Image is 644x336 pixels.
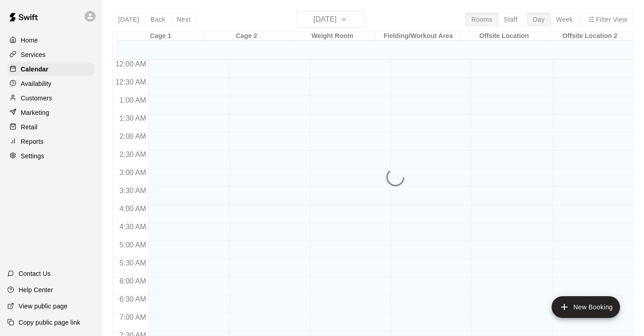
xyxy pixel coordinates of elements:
[7,149,95,163] a: Settings
[7,120,95,134] a: Retail
[117,151,149,158] span: 2:30 AM
[7,135,95,148] a: Reports
[117,205,149,213] span: 4:00 AM
[117,114,149,122] span: 1:30 AM
[7,48,95,62] a: Services
[21,151,44,161] p: Settings
[21,36,38,45] p: Home
[7,91,95,105] a: Customers
[117,96,149,104] span: 1:00 AM
[19,285,53,294] p: Help Center
[21,108,49,117] p: Marketing
[117,295,149,303] span: 6:30 AM
[113,60,149,68] span: 12:00 AM
[547,32,633,41] div: Offsite Location 2
[552,296,620,318] button: add
[204,32,290,41] div: Cage 2
[7,77,95,90] a: Availability
[7,106,95,119] a: Marketing
[21,137,43,146] p: Reports
[117,277,149,285] span: 6:00 AM
[118,32,204,41] div: Cage 1
[117,133,149,140] span: 2:00 AM
[113,78,149,86] span: 12:30 AM
[21,123,38,132] p: Retail
[7,62,95,76] a: Calendar
[117,241,149,249] span: 5:00 AM
[117,169,149,176] span: 3:00 AM
[117,313,149,321] span: 7:00 AM
[19,302,67,311] p: View public page
[21,79,52,88] p: Availability
[117,259,149,267] span: 5:30 AM
[21,65,48,74] p: Calendar
[21,50,46,59] p: Services
[375,32,461,41] div: Fielding/Workout Area
[19,269,51,278] p: Contact Us
[7,33,95,47] a: Home
[21,94,52,103] p: Customers
[117,187,149,194] span: 3:30 AM
[461,32,547,41] div: Offsite Location
[289,32,375,41] div: Weight Room
[117,223,149,231] span: 4:30 AM
[19,318,80,327] p: Copy public page link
